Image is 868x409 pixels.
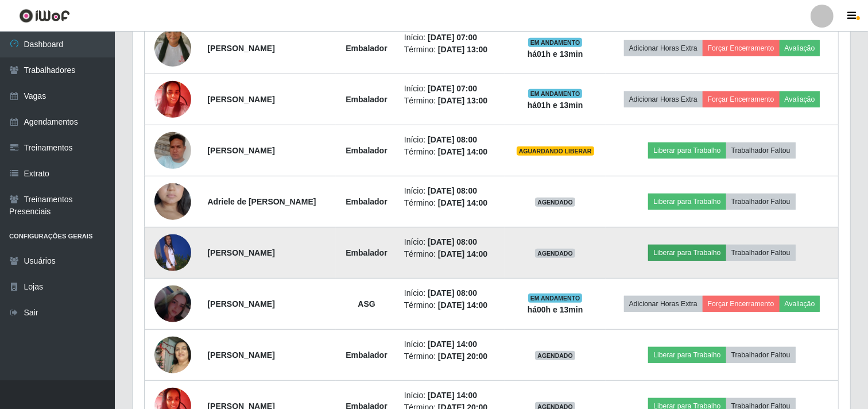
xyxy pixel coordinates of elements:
time: [DATE] 14:00 [428,339,477,349]
span: AGENDADO [535,198,575,207]
time: [DATE] 08:00 [428,288,477,298]
strong: ASG [358,299,375,308]
img: 1709678182246.jpeg [154,118,191,183]
li: Início: [404,32,498,44]
strong: há 01 h e 13 min [528,49,583,59]
time: [DATE] 08:00 [428,237,477,246]
li: Término: [404,197,498,209]
time: [DATE] 13:00 [438,45,487,54]
li: Início: [404,83,498,95]
strong: Embalador [346,197,387,206]
li: Início: [404,389,498,402]
button: Adicionar Horas Extra [624,40,703,56]
li: Início: [404,287,498,299]
img: 1745848645902.jpeg [154,234,191,271]
strong: Adriele de [PERSON_NAME] [207,197,316,206]
span: AGENDADO [535,249,575,258]
button: Adicionar Horas Extra [624,296,703,312]
li: Início: [404,185,498,197]
strong: [PERSON_NAME] [207,95,274,104]
strong: [PERSON_NAME] [207,350,274,360]
strong: Embalador [346,44,387,53]
strong: Embalador [346,248,387,257]
img: 1750085775570.jpeg [154,271,191,337]
button: Liberar para Trabalho [648,245,726,261]
strong: Embalador [346,95,387,104]
time: [DATE] 13:00 [438,96,487,105]
button: Trabalhador Faltou [726,245,796,261]
span: AGENDADO [535,351,575,360]
img: 1734548593883.jpeg [154,161,191,242]
time: [DATE] 07:00 [428,33,477,42]
span: EM ANDAMENTO [528,38,583,47]
time: [DATE] 14:00 [438,249,487,258]
strong: há 00 h e 13 min [528,305,583,314]
li: Início: [404,236,498,248]
span: EM ANDAMENTO [528,294,583,303]
button: Liberar para Trabalho [648,142,726,159]
li: Término: [404,44,498,56]
img: CoreUI Logo [19,9,70,23]
time: [DATE] 14:00 [438,300,487,310]
button: Forçar Encerramento [703,91,780,107]
button: Forçar Encerramento [703,40,780,56]
li: Término: [404,95,498,107]
time: [DATE] 14:00 [428,391,477,400]
li: Início: [404,134,498,146]
button: Trabalhador Faltou [726,194,796,210]
time: [DATE] 20:00 [438,352,487,361]
time: [DATE] 08:00 [428,135,477,144]
li: Término: [404,248,498,260]
button: Avaliação [780,40,820,56]
strong: Embalador [346,146,387,155]
button: Adicionar Horas Extra [624,91,703,107]
time: [DATE] 14:00 [438,198,487,207]
button: Liberar para Trabalho [648,194,726,210]
img: 1747400784122.jpeg [154,75,191,124]
span: AGUARDANDO LIBERAR [517,146,594,156]
button: Avaliação [780,296,820,312]
button: Trabalhador Faltou [726,142,796,159]
time: [DATE] 07:00 [428,84,477,93]
button: Forçar Encerramento [703,296,780,312]
strong: há 01 h e 13 min [528,101,583,110]
li: Término: [404,350,498,362]
strong: [PERSON_NAME] [207,299,274,308]
button: Avaliação [780,91,820,107]
img: 1744320952453.jpeg [154,16,191,81]
time: [DATE] 14:00 [438,147,487,156]
strong: Embalador [346,350,387,360]
time: [DATE] 08:00 [428,186,477,195]
span: EM ANDAMENTO [528,89,583,98]
strong: [PERSON_NAME] [207,44,274,53]
strong: [PERSON_NAME] [207,146,274,155]
button: Liberar para Trabalho [648,347,726,363]
li: Início: [404,338,498,350]
strong: [PERSON_NAME] [207,248,274,257]
button: Trabalhador Faltou [726,347,796,363]
li: Término: [404,299,498,311]
img: 1707916036047.jpeg [154,330,191,379]
li: Término: [404,146,498,158]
